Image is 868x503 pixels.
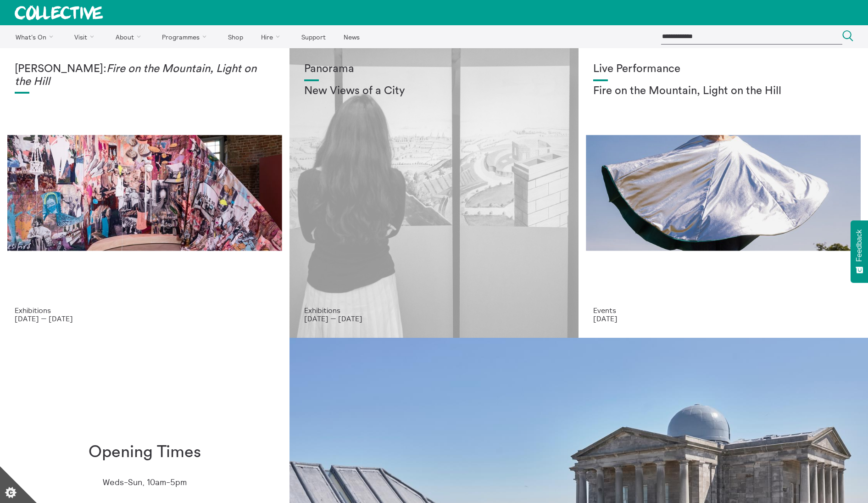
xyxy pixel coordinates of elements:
[304,314,564,323] p: [DATE] — [DATE]
[154,25,218,48] a: Programmes
[89,443,201,462] h1: Opening Times
[15,63,256,87] em: Fire on the Mountain, Light on the Hill
[851,220,868,283] button: Feedback - Show survey
[335,25,367,48] a: News
[304,85,564,98] h2: New Views of a City
[220,25,251,48] a: Shop
[107,25,152,48] a: About
[289,48,579,338] a: Collective Panorama June 2025 small file 8 Panorama New Views of a City Exhibitions [DATE] — [DATE]
[579,48,868,338] a: Photo: Eoin Carey Live Performance Fire on the Mountain, Light on the Hill Events [DATE]
[304,306,564,314] p: Exhibitions
[293,25,334,48] a: Support
[253,25,292,48] a: Hire
[15,306,275,314] p: Exhibitions
[593,63,853,76] h1: Live Performance
[15,63,275,88] h1: [PERSON_NAME]:
[15,314,275,323] p: [DATE] — [DATE]
[7,25,65,48] a: What's On
[67,25,106,48] a: Visit
[855,229,863,262] span: Feedback
[593,314,853,323] p: [DATE]
[593,85,853,98] h2: Fire on the Mountain, Light on the Hill
[304,63,564,76] h1: Panorama
[593,306,853,314] p: Events
[103,478,187,487] p: Weds-Sun, 10am-5pm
